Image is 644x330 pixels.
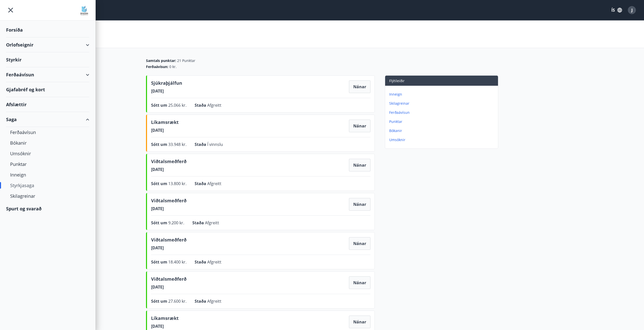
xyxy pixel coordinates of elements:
[151,298,168,304] span: Sótt um
[389,78,405,83] span: Flýtileiðir
[151,127,179,133] span: [DATE]
[349,120,370,132] button: Nánar
[6,37,89,52] div: Orlofseignir
[151,181,168,186] span: Sótt um
[631,7,633,13] span: J
[151,119,179,127] span: Líkamsrækt
[10,180,85,191] div: Styrkjasaga
[10,191,85,201] div: Skilagreinar
[168,298,186,304] span: 27.600 kr.
[10,127,85,138] div: Ferðaávísun
[168,102,186,108] span: 25.066 kr.
[151,88,182,94] span: [DATE]
[10,159,85,169] div: Punktar
[151,259,168,265] span: Sótt um
[195,142,207,147] span: Staða
[6,112,89,127] div: Saga
[205,220,219,226] span: Afgreitt
[207,102,221,108] span: Afgreitt
[10,169,85,180] div: Inneign
[177,58,195,63] span: 21 Punktar
[151,323,179,329] span: [DATE]
[207,181,221,186] span: Afgreitt
[349,237,370,250] button: Nánar
[626,4,638,16] button: J
[6,97,89,112] div: Afslættir
[151,236,186,245] span: Viðtalsmeðferð
[151,158,186,167] span: Viðtalsmeðferð
[389,119,496,124] p: Punktar
[151,142,168,147] span: Sótt um
[6,201,89,216] div: Spurt og svarað
[389,92,496,97] p: Inneign
[151,80,182,88] span: Sjúkraþjálfun
[10,138,85,148] div: Bókanir
[207,259,221,265] span: Afgreitt
[207,142,223,147] span: Í vinnslu
[195,298,207,304] span: Staða
[389,128,496,133] p: Bókanir
[151,220,168,226] span: Sótt um
[151,167,186,172] span: [DATE]
[168,259,186,265] span: 18.400 kr.
[349,159,370,171] button: Nánar
[207,298,221,304] span: Afgreitt
[146,64,168,69] span: Ferðaávísun :
[349,316,370,328] button: Nánar
[151,284,186,290] span: [DATE]
[169,64,177,69] span: 0 kr.
[6,6,15,15] button: menu
[79,6,89,16] img: union_logo
[151,206,186,211] span: [DATE]
[389,137,496,142] p: Umsóknir
[6,67,89,82] div: Ferðaávísun
[146,58,176,63] span: Samtals punktar :
[192,220,205,226] span: Staða
[195,102,207,108] span: Staða
[195,181,207,186] span: Staða
[6,52,89,67] div: Styrkir
[349,276,370,289] button: Nánar
[151,315,179,323] span: Líkamsrækt
[168,181,186,186] span: 13.800 kr.
[389,101,496,106] p: Skilagreinar
[168,220,184,226] span: 9.200 kr.
[349,198,370,211] button: Nánar
[389,110,496,115] p: Ferðaávísun
[349,80,370,93] button: Nánar
[151,276,186,284] span: Viðtalsmeðferð
[6,23,89,37] div: Forsíða
[609,6,625,15] button: ÍS
[151,197,186,206] span: Viðtalsmeðferð
[168,142,186,147] span: 33.948 kr.
[6,82,89,97] div: Gjafabréf og kort
[10,148,85,159] div: Umsóknir
[195,259,207,265] span: Staða
[151,245,186,251] span: [DATE]
[151,102,168,108] span: Sótt um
